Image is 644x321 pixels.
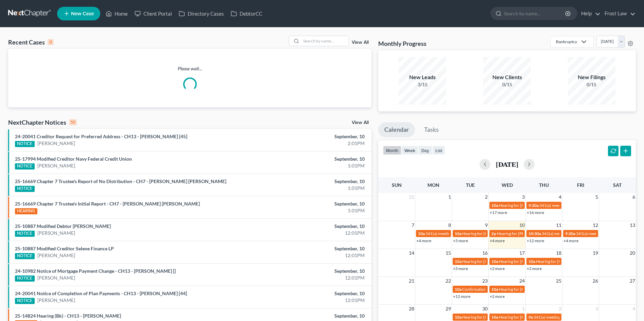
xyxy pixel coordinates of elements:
[504,7,566,20] input: Search by name...
[496,161,518,168] h2: [DATE]
[15,156,132,162] a: 25-17994 Modified Creditor Navy Federal Credit Union
[253,140,365,147] div: 2:01PM
[416,238,431,243] a: +4 more
[8,118,77,126] div: NextChapter Notices
[448,193,452,201] span: 1
[482,305,488,313] span: 30
[555,221,562,229] span: 11
[253,230,365,236] div: 12:01PM
[527,266,542,271] a: +2 more
[453,294,470,299] a: +12 more
[15,246,114,251] a: 25-10887 Modified Creditor Selene Finance LP
[576,231,642,236] span: 341(a) meeting for [PERSON_NAME]
[462,287,539,292] span: Confirmation hearing for [PERSON_NAME]
[462,259,551,264] span: Hearing for [PERSON_NAME] & [PERSON_NAME]
[37,274,75,281] a: [PERSON_NAME]
[578,7,601,20] a: Help
[399,81,446,88] div: 3/15
[253,274,365,281] div: 12:01PM
[462,315,551,320] span: Hearing for [PERSON_NAME] & [PERSON_NAME]
[577,182,584,188] span: Fri
[490,294,505,299] a: +2 more
[484,193,488,201] span: 2
[601,7,636,20] a: Frost Law
[408,305,415,313] span: 28
[418,146,432,155] button: day
[15,253,35,259] div: NOTICE
[15,231,35,237] div: NOTICE
[595,305,599,313] span: 3
[462,231,515,236] span: Hearing for [PERSON_NAME]
[565,231,575,236] span: 9:30a
[482,277,488,285] span: 23
[528,315,533,320] span: 9a
[131,7,175,20] a: Client Portal
[15,298,35,304] div: NOTICE
[455,315,462,320] span: 10a
[445,277,452,285] span: 22
[499,203,552,208] span: Hearing for [PERSON_NAME]
[15,186,35,192] div: NOTICE
[227,7,266,20] a: DebtorCC
[491,287,498,292] span: 10a
[536,259,589,264] span: Hearing for [PERSON_NAME]
[455,287,462,292] span: 10a
[15,313,121,319] a: 25-14824 Hearing (Bk) - CH13 - [PERSON_NAME]
[71,11,94,16] span: New Case
[455,259,462,264] span: 10a
[490,210,507,215] a: +17 more
[521,193,525,201] span: 3
[483,73,531,81] div: New Clients
[483,81,531,88] div: 0/15
[399,73,446,81] div: New Leads
[502,182,513,188] span: Wed
[499,259,552,264] span: Hearing for [PERSON_NAME]
[401,146,418,155] button: week
[253,245,365,252] div: September, 10
[37,140,75,147] a: [PERSON_NAME]
[491,259,498,264] span: 10a
[69,119,77,125] div: 10
[491,203,498,208] span: 10a
[528,231,541,236] span: 10:30a
[253,313,365,319] div: September, 10
[253,162,365,169] div: 1:01PM
[528,203,539,208] span: 9:30a
[519,249,525,257] span: 17
[408,249,415,257] span: 14
[253,252,365,259] div: 12:01PM
[445,249,452,257] span: 15
[528,259,535,264] span: 10a
[15,133,187,139] a: 24-20041 Creditor Request for Preferred Address - CH13 - [PERSON_NAME] [45]
[556,39,577,44] div: Bankruptcy
[253,207,365,214] div: 1:01PM
[175,7,227,20] a: Directory Cases
[613,182,622,188] span: Sat
[527,210,544,215] a: +16 more
[8,65,371,72] p: Please wait...
[558,193,562,201] span: 4
[253,133,365,140] div: September, 10
[448,221,452,229] span: 8
[497,231,550,236] span: Hearing for [PERSON_NAME]
[48,39,54,45] div: 0
[542,231,607,236] span: 341(a) meeting for [PERSON_NAME]
[539,203,605,208] span: 341(a) meeting for [PERSON_NAME]
[408,277,415,285] span: 21
[418,231,425,236] span: 10a
[253,268,365,274] div: September, 10
[499,287,552,292] span: Hearing for [PERSON_NAME]
[592,277,599,285] span: 26
[563,238,578,243] a: +4 more
[482,249,488,257] span: 16
[490,266,505,271] a: +2 more
[466,182,475,188] span: Tue
[455,231,462,236] span: 10a
[428,182,439,188] span: Mon
[15,290,187,296] a: 24-20041 Notice of Completion of Plan Payments - CH13 - [PERSON_NAME] [44]
[383,146,401,155] button: month
[453,238,468,243] a: +5 more
[15,275,35,282] div: NOTICE
[592,249,599,257] span: 19
[37,252,75,259] a: [PERSON_NAME]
